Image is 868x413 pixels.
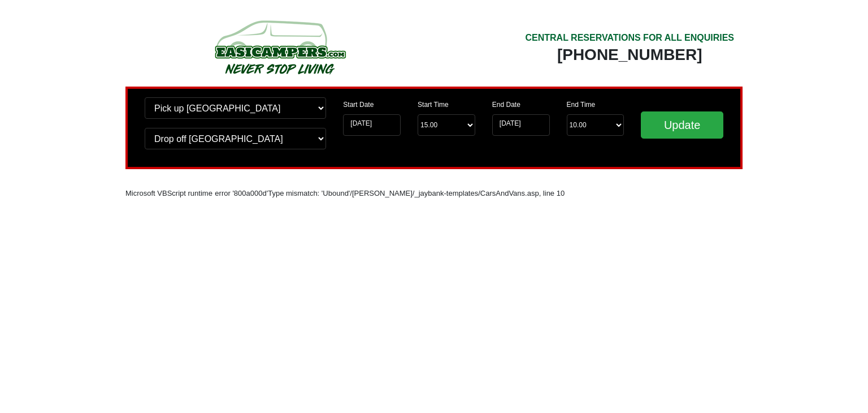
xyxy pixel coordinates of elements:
[525,31,734,45] div: CENTRAL RESERVATIONS FOR ALL ENQUIRIES
[492,114,550,136] input: Return Date
[172,16,387,78] img: campers-checkout-logo.png
[215,189,268,197] font: error '800a000d'
[418,100,449,110] label: Start Time
[641,111,723,139] input: Update
[539,189,565,197] font: , line 10
[567,100,596,110] label: End Time
[492,100,520,110] label: End Date
[125,189,212,197] font: Microsoft VBScript runtime
[350,189,539,197] font: /[PERSON_NAME]/_jaybank-templates/CarsAndVans.asp
[525,45,734,65] div: [PHONE_NUMBER]
[343,100,374,110] label: Start Date
[268,189,350,197] font: Type mismatch: 'Ubound'
[343,114,401,136] input: Start Date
